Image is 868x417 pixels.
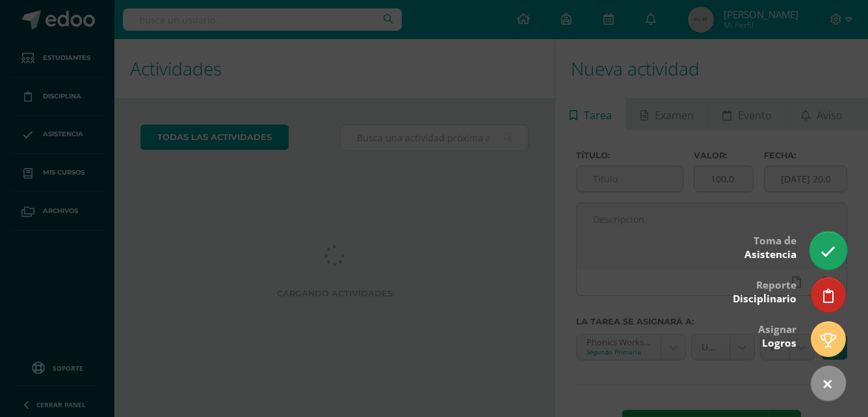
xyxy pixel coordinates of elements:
[744,225,796,268] div: Toma de
[744,248,796,261] span: Asistencia
[758,314,796,356] div: Asignar
[733,270,796,312] div: Reporte
[762,336,796,350] span: Logros
[733,292,796,306] span: Disciplinario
